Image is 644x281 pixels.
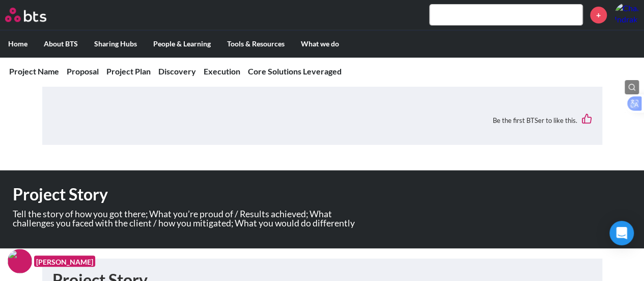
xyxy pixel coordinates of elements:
a: Core Solutions Leveraged [248,66,342,76]
div: Open Intercom Messenger [609,221,634,245]
a: Project Plan [106,66,151,76]
label: People & Learning [145,31,219,57]
img: F [8,249,32,273]
figcaption: [PERSON_NAME] [34,256,95,267]
img: BTS Logo [5,8,46,22]
a: + [590,7,607,23]
a: Profile [614,3,639,27]
a: Go home [5,8,65,22]
a: Execution [204,66,240,76]
div: Be the first BTSer to like this. [52,106,592,134]
label: About BTS [36,31,86,57]
label: What we do [293,31,347,57]
a: Project Name [9,66,59,76]
label: Sharing Hubs [86,31,145,57]
a: Discovery [158,66,196,76]
label: Tools & Resources [219,31,293,57]
img: Chai Indrakamhang [614,3,639,27]
a: Proposal [67,66,99,76]
h1: Project Story [13,183,445,206]
p: Tell the story of how you got there; What you’re proud of / Results achieved; What challenges you... [13,210,359,227]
